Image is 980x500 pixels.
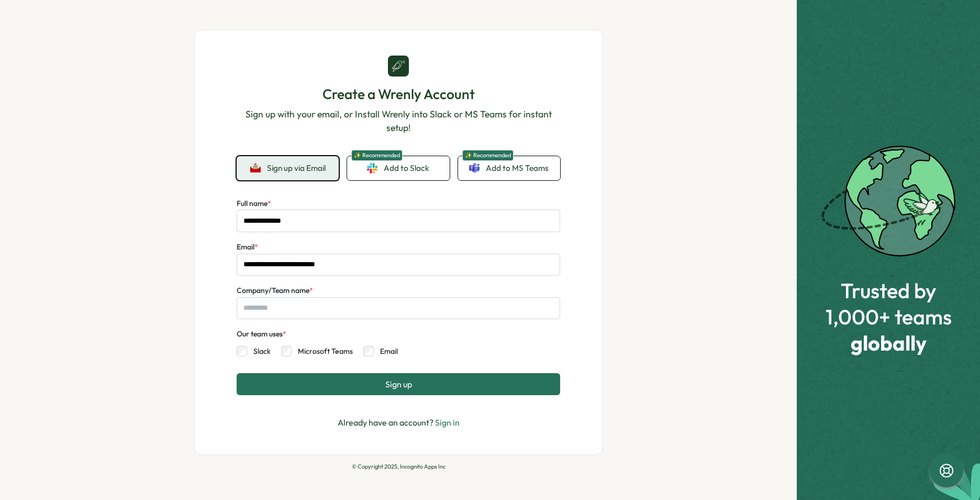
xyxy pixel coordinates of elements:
[435,417,460,428] a: Sign in
[384,162,429,174] span: Add to Slack
[267,164,326,173] span: Sign up via Email
[374,346,398,356] label: Email
[347,156,449,180] a: ✨ RecommendedAdd to Slack
[237,242,258,253] label: Email
[385,379,412,389] span: Sign up
[237,107,560,135] p: Sign up with your email, or Install Wrenly into Slack or MS Teams for instant setup!
[194,463,603,470] p: © Copyright 2025, Incognito Apps Inc
[237,85,560,103] h1: Create a Wrenly Account
[826,279,952,302] span: Trusted by
[247,346,271,356] label: Slack
[826,305,952,328] span: 1,000+ teams
[237,285,313,297] label: Company/Team name
[486,162,549,174] span: Add to MS Teams
[237,329,286,340] div: Our team uses
[292,346,353,356] label: Microsoft Teams
[351,150,403,161] span: ✨ Recommended
[237,198,271,210] label: Full name
[338,416,460,429] p: Already have an account?
[458,156,560,180] a: ✨ RecommendedAdd to MS Teams
[826,331,952,354] span: globally
[462,150,514,161] span: ✨ Recommended
[237,156,339,180] button: Sign up via Email
[237,373,560,395] button: Sign up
